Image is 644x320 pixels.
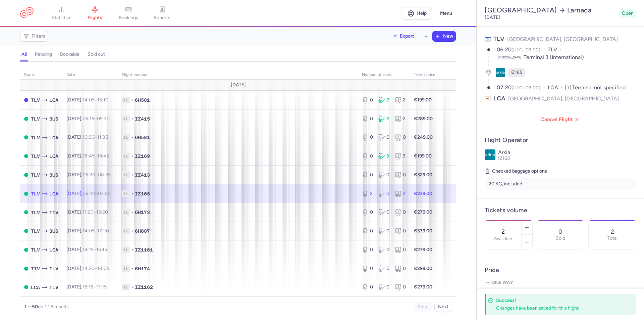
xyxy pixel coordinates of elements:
[83,247,94,253] time: 14:15
[135,134,150,141] span: 6H581
[362,116,373,122] div: 0
[378,284,389,290] div: 0
[24,304,38,310] strong: 1 – 50
[31,209,40,216] span: TLV
[362,265,373,272] div: 0
[395,228,406,234] div: 0
[485,149,495,160] img: Arkia logo
[122,97,130,103] span: 1L
[83,153,109,159] span: –
[414,97,432,103] strong: €199.00
[83,209,94,215] time: 11:20
[417,11,427,16] span: Help
[45,6,78,21] a: statistics
[66,209,108,215] span: [DATE],
[572,84,626,91] span: Terminal not specified
[388,31,419,42] button: Export
[60,51,79,57] h4: bookable
[524,54,584,60] span: Terminal 3 (International)
[410,70,439,80] th: Ticket price
[362,284,373,290] div: 0
[66,284,107,290] span: [DATE],
[434,302,452,312] button: Next
[122,116,130,122] span: 1L
[135,190,150,197] span: IZ165
[31,246,40,254] span: TLV
[31,265,40,272] span: TIV
[135,209,150,216] span: 6H173
[512,85,540,91] span: (UTC+03:00)
[131,172,133,178] span: •
[122,246,130,253] span: 1L
[482,117,639,123] span: Cancel Flight
[135,116,150,122] span: IZ415
[131,153,133,159] span: •
[414,228,432,234] strong: €339.00
[378,116,389,122] div: 2
[362,246,373,253] div: 0
[97,266,109,271] time: 18:05
[35,51,52,57] h4: pending
[97,153,109,159] time: 19:45
[31,96,40,104] span: TLV
[378,153,389,159] div: 3
[96,284,107,290] time: 17:15
[49,209,58,216] span: TIV
[119,15,138,21] span: bookings
[31,227,40,235] span: TLV
[485,178,636,190] li: 20 KG, included
[66,134,108,140] span: [DATE],
[66,153,109,159] span: [DATE],
[507,36,618,42] span: [GEOGRAPHIC_DATA], [GEOGRAPHIC_DATA]
[49,265,58,272] span: TLV
[395,153,406,159] div: 3
[414,247,432,253] strong: €279.00
[494,236,512,241] label: Available
[131,97,133,103] span: •
[395,134,406,141] div: 0
[38,304,69,310] span: on 118 results
[31,134,40,141] span: TLV
[358,70,410,80] th: number of seats
[378,172,389,178] div: 0
[395,209,406,216] div: 0
[414,209,432,215] strong: €279.00
[498,155,510,161] span: IZ165
[395,190,406,197] div: 2
[378,228,389,234] div: 0
[66,172,111,178] span: [DATE],
[122,284,130,290] span: 1L
[31,284,40,291] span: LCA
[378,265,389,272] div: 0
[362,134,373,141] div: 0
[362,153,373,159] div: 0
[83,172,111,178] span: –
[83,228,109,234] span: –
[556,236,565,241] p: Sold
[49,115,58,123] span: BUS
[52,15,71,21] span: statistics
[97,97,108,103] time: 15:10
[122,134,130,141] span: 1L
[512,47,540,53] span: (UTC+03:00)
[362,209,373,216] div: 0
[66,97,108,103] span: [DATE],
[83,153,95,159] time: 18:45
[378,246,389,253] div: 0
[83,284,93,290] time: 16:15
[49,134,58,141] span: LCA
[131,134,133,141] span: •
[49,227,58,235] span: BUS
[66,116,110,122] span: [DATE],
[378,134,389,141] div: 0
[49,190,58,197] span: LCA
[122,228,130,234] span: 1L
[378,97,389,103] div: 2
[485,6,616,14] h2: [GEOGRAPHIC_DATA] Larnaca
[21,51,27,57] h4: all
[548,84,566,92] span: LCA
[31,171,40,179] span: TLV
[31,115,40,123] span: TLV
[97,134,108,140] time: 11:35
[607,236,618,241] p: Total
